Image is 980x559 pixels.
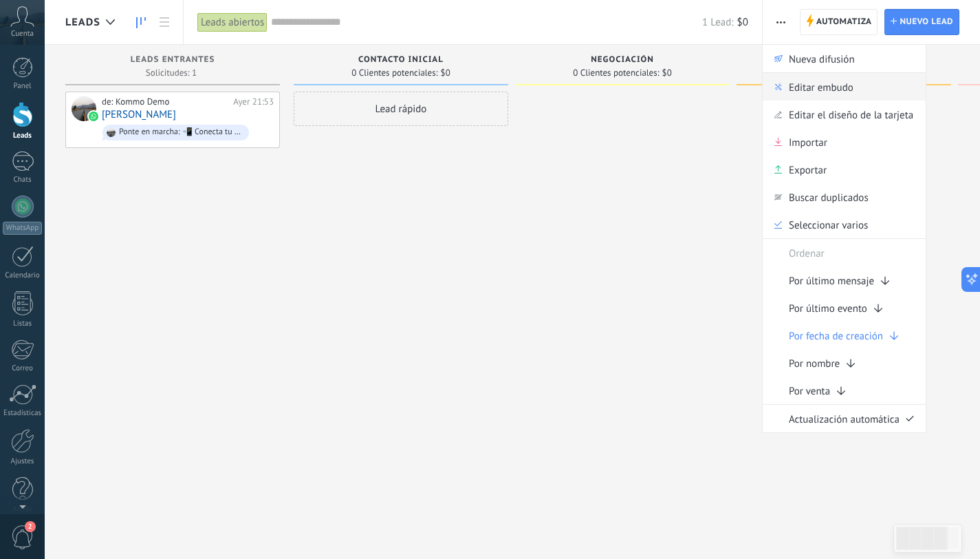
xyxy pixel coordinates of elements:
span: $0 [737,16,748,29]
span: Por último evento [789,294,867,321]
span: 2 [25,521,36,532]
span: Por nombre [789,349,840,377]
div: WhatsApp [3,222,42,235]
span: Nueva difusión [789,45,855,72]
div: Ajustes [3,457,43,466]
span: 0 Clientes potenciales: [351,69,437,77]
span: $0 [441,69,450,77]
div: Ayer 21:53 [233,96,274,107]
div: Leads Entrantes [72,55,273,67]
div: Contacto inicial [301,55,501,67]
span: Contacto inicial [358,55,444,65]
a: Nuevo lead [884,9,959,35]
span: Por fecha de creación [789,321,883,349]
a: Lista [153,9,176,36]
span: Editar embudo [789,73,853,101]
a: [PERSON_NAME] [102,109,176,120]
span: Leads [65,16,100,29]
div: Calendario [3,271,43,280]
span: Editar el diseño de la tarjeta [789,101,913,128]
div: Panel [3,82,43,91]
span: Ordenar [789,239,825,266]
span: Importar [789,128,827,156]
div: Debate contractual [743,55,944,67]
span: Exportar [789,156,827,183]
span: 0 Clientes potenciales: [573,69,659,77]
div: Lead rápido [294,92,508,126]
span: Actualización automática [789,405,900,432]
div: Leads [3,131,43,140]
button: Más [771,9,791,35]
span: $0 [662,69,672,77]
div: Ponte en marcha: 📲 Conecta tu número de WhatsApp 💬 [119,127,243,137]
div: Estadísticas [3,409,43,418]
img: waba.svg [89,112,98,121]
div: Correo [3,364,43,373]
a: Leads [129,9,153,36]
span: 1 Lead: [702,16,733,29]
div: Listas [3,319,43,328]
span: Automatiza [816,10,872,34]
a: Automatiza [800,9,878,35]
span: Por venta [789,377,830,404]
span: Negociación [591,55,654,65]
span: Leads Entrantes [131,55,215,65]
div: Reyna Verónica [72,96,96,121]
span: Buscar duplicados [789,183,869,211]
span: Nuevo lead [900,10,953,34]
div: de: Kommo Demo [102,96,228,107]
span: Seleccionar varios [789,211,868,238]
span: Por último mensaje [789,266,874,294]
div: Negociación [522,55,723,67]
span: Cuenta [11,30,34,39]
div: Chats [3,176,43,184]
div: Leads abiertos [197,12,268,32]
span: Solicitudes: 1 [146,69,197,77]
